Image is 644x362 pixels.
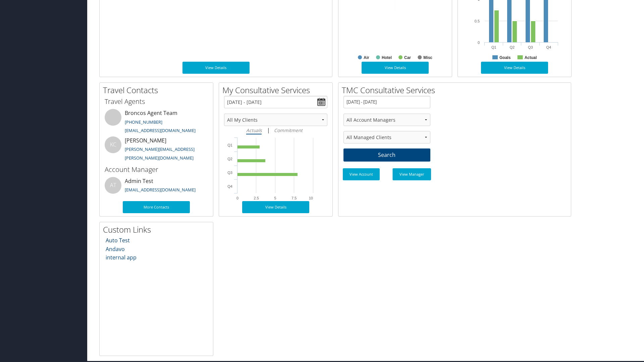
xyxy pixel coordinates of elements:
text: 2.5 [254,196,259,200]
text: Misc [423,55,432,60]
text: Car [404,55,411,60]
text: Q3 [528,45,533,49]
tspan: 0.5 [475,19,480,23]
a: [PHONE_NUMBER] [125,119,162,125]
text: 5 [274,196,276,200]
div: AT [105,177,121,194]
text: Goals [499,55,511,60]
a: View Details [182,62,250,74]
a: Andavo [106,245,125,253]
tspan: Q4 [227,184,232,188]
h3: Travel Agents [105,97,208,106]
a: View Manager [392,168,431,180]
text: Actual [525,55,537,60]
tspan: Q1 [227,143,232,147]
a: [PERSON_NAME][EMAIL_ADDRESS][PERSON_NAME][DOMAIN_NAME] [125,146,195,161]
div: KC [105,136,121,153]
a: [EMAIL_ADDRESS][DOMAIN_NAME] [125,187,196,193]
li: Broncos Agent Team [101,109,211,136]
a: Auto Test [106,237,130,244]
li: [PERSON_NAME] [101,136,211,164]
text: Q2 [509,45,515,49]
tspan: Q2 [227,157,232,161]
h2: Travel Contacts [103,84,213,96]
text: 0 [236,196,238,200]
div: | [224,126,327,134]
text: Hotel [382,55,392,60]
text: Q4 [546,45,551,49]
a: View Details [481,62,548,74]
a: Search [343,148,430,162]
a: [EMAIL_ADDRESS][DOMAIN_NAME] [125,127,196,133]
a: View Details [362,62,429,74]
h2: TMC Consultative Services [342,84,571,96]
h2: My Consultative Services [222,84,332,96]
h2: Custom Links [103,224,213,235]
h3: Account Manager [105,165,208,174]
a: View Account [343,168,380,180]
text: Air [364,55,369,60]
i: Commitment [274,127,303,133]
a: View Details [242,201,309,213]
tspan: 0 [478,41,480,45]
i: Actuals [246,127,262,133]
li: Admin Test [101,177,211,199]
text: 10 [309,196,313,200]
a: internal app [106,254,137,261]
text: Q1 [491,45,496,49]
a: More Contacts [123,201,190,213]
tspan: Q3 [227,171,232,175]
text: 7.5 [291,196,297,200]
